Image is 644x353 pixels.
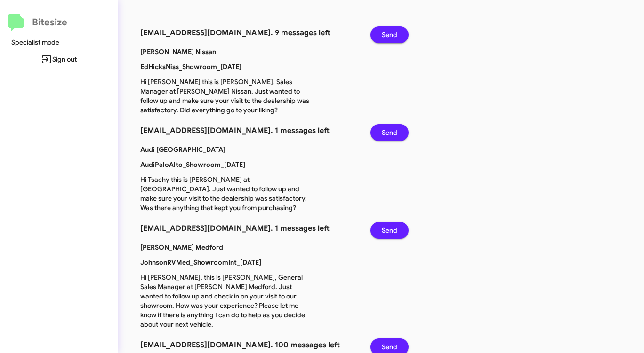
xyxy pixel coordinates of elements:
[370,222,409,239] button: Send
[140,258,261,267] b: JohnsonRVMed_ShowroomInt_[DATE]
[133,175,317,212] p: Hi Tsachy this is [PERSON_NAME] at [GEOGRAPHIC_DATA]. Just wanted to follow up and make sure your...
[8,14,67,31] a: Bitesize
[370,26,409,43] button: Send
[140,47,216,56] b: [PERSON_NAME] Nissan
[133,273,317,329] p: Hi [PERSON_NAME], this is [PERSON_NAME], General Sales Manager at [PERSON_NAME] Medford. Just wan...
[133,77,317,115] p: Hi [PERSON_NAME] this is [PERSON_NAME], Sales Manager at [PERSON_NAME] Nissan. Just wanted to fol...
[140,160,245,169] b: AudiPaloAlto_Showroom_[DATE]
[140,124,356,137] h3: [EMAIL_ADDRESS][DOMAIN_NAME]. 1 messages left
[140,145,225,154] b: Audi [GEOGRAPHIC_DATA]
[140,63,241,71] b: EdHicksNiss_Showroom_[DATE]
[140,26,356,39] h3: [EMAIL_ADDRESS][DOMAIN_NAME]. 9 messages left
[382,26,397,43] span: Send
[382,222,397,239] span: Send
[140,243,223,251] b: [PERSON_NAME] Medford
[140,222,356,235] h3: [EMAIL_ADDRESS][DOMAIN_NAME]. 1 messages left
[370,124,409,141] button: Send
[140,338,356,352] h3: [EMAIL_ADDRESS][DOMAIN_NAME]. 100 messages left
[8,51,110,68] span: Sign out
[382,124,397,141] span: Send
